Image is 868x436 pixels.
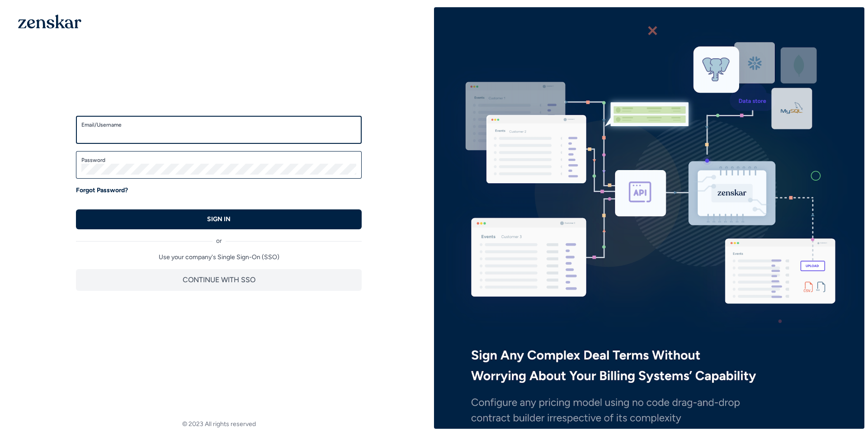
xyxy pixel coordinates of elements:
button: SIGN IN [76,209,362,229]
img: 1OGAJ2xQqyY4LXKgY66KYq0eOWRCkrZdAb3gUhuVAqdWPZE9SRJmCz+oDMSn4zDLXe31Ii730ItAGKgCKgCCgCikA4Av8PJUP... [18,14,81,28]
p: Use your company's Single Sign-On (SSO) [76,253,362,262]
label: Email/Username [81,121,356,128]
div: or [76,229,362,246]
p: SIGN IN [207,215,231,224]
footer: © 2023 All rights reserved [4,420,434,429]
a: Forgot Password? [76,186,128,195]
label: Password [81,156,356,164]
button: CONTINUE WITH SSO [76,269,362,291]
